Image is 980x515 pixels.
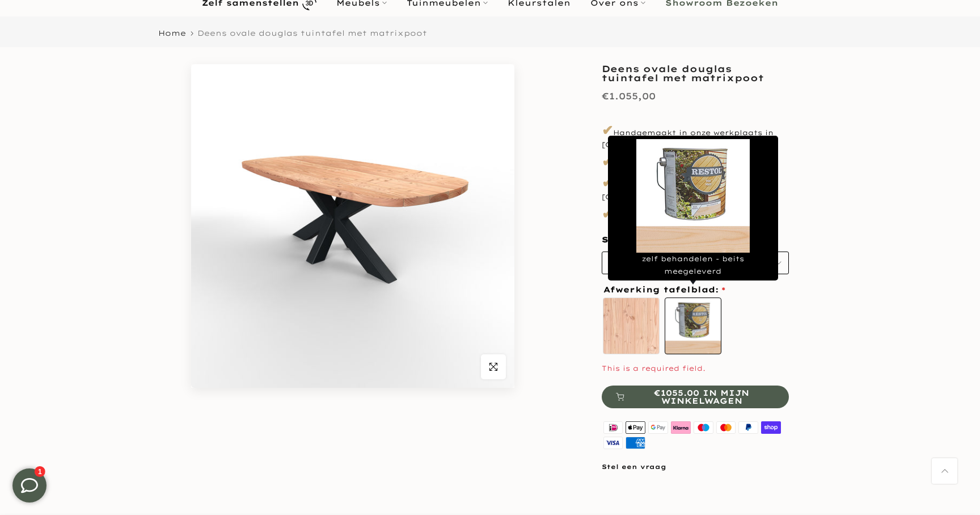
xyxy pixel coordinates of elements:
[624,435,647,450] img: american express
[197,28,427,37] span: Deens ovale douglas tuintafel met matrixpoot
[602,205,613,222] span: ✔
[602,463,666,471] a: Stel een vraag
[602,435,624,450] img: visa
[602,64,789,82] h1: Deens ovale douglas tuintafel met matrixpoot
[760,420,783,435] img: shopify pay
[624,420,647,435] img: apple pay
[647,420,670,435] img: google pay
[602,88,656,104] div: €1.055,00
[602,235,764,245] span: Stap 1: Afmeting:
[692,420,715,435] img: maestro
[191,64,514,388] img: Deens ovale douglas tuintafel - stalen matrixpoot zwart
[602,121,789,149] p: Handgemaakt in onze werkplaats in [GEOGRAPHIC_DATA]
[608,136,778,280] div: zelf behandelen - beits meegeleverd
[737,420,760,435] img: paypal
[932,458,957,484] a: Terug naar boven
[158,30,186,37] a: Home
[602,420,624,435] img: ideal
[715,420,737,435] img: master
[602,174,613,191] span: ✔
[602,204,789,224] p: Showroom in [GEOGRAPHIC_DATA]
[636,139,750,253] img: RestolmatNaturelUVExtra.png
[669,420,692,435] img: klarna
[603,286,725,294] span: Afwerking tafelblad:
[602,173,789,202] p: Gratis bezorging & montage in [GEOGRAPHIC_DATA]
[602,122,613,139] span: ✔
[602,252,789,274] button: 240x100cm
[1,457,58,514] iframe: toggle-frame
[602,153,613,170] span: ✔
[602,362,789,375] div: This is a required field.
[602,152,789,171] p: Snelle levertijd: 1–2 weken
